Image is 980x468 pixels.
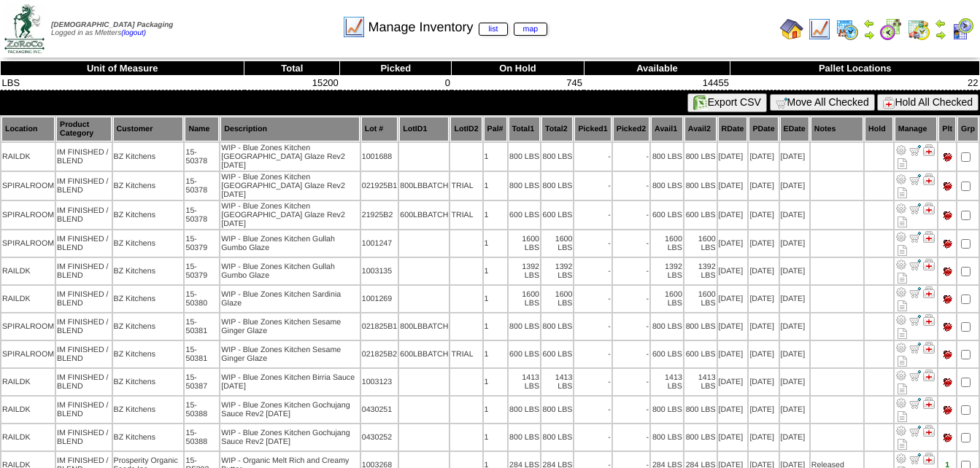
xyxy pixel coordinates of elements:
td: RAILDK [1,424,55,451]
td: [DATE] [749,258,778,284]
th: Description [220,117,359,141]
td: 800 LBS [684,424,717,451]
td: WIP - Blue Zones Kitchen Birria Sauce [DATE] [220,369,359,395]
td: - [574,143,611,171]
td: [DATE] [718,172,748,200]
i: Note [898,245,907,256]
i: Note [898,328,907,339]
td: SPIRALROOM [1,341,55,367]
td: [DATE] [718,143,748,171]
img: Pallet tie not set [941,321,953,332]
td: 15-50378 [185,143,219,171]
th: Notes [811,117,863,141]
img: arrowright.gif [935,29,946,41]
img: Manage Hold [923,314,935,326]
td: WIP - Blue Zones Kitchen [GEOGRAPHIC_DATA] Glaze Rev2 [DATE] [220,201,359,229]
td: TRIAL [450,201,482,229]
td: RAILDK [1,286,55,312]
td: IM FINISHED / BLEND [56,230,111,257]
th: On Hold [452,61,584,76]
i: Note [898,158,907,169]
td: - [613,258,649,284]
i: Note [898,187,907,198]
td: 800 LBS [651,313,683,340]
img: Move [909,173,921,185]
td: [DATE] [749,143,778,171]
td: 800LBBATCH [399,172,449,200]
i: Note [898,439,907,450]
td: 800 LBS [541,397,573,423]
img: calendarprod.gif [836,17,859,41]
td: 1600 LBS [684,286,717,312]
td: 1600 LBS [651,286,683,312]
td: [DATE] [749,424,778,451]
td: 800 LBS [651,424,683,451]
img: arrowleft.gif [863,17,875,29]
td: - [613,369,649,395]
td: 600 LBS [541,341,573,367]
span: Manage Inventory [368,20,547,35]
th: Lot # [361,117,398,141]
th: Customer [113,117,184,141]
img: Manage Hold [923,453,935,464]
img: Manage Hold [923,203,935,214]
td: 15-50379 [185,258,219,284]
img: Move [909,144,921,156]
img: Manage Hold [923,231,935,243]
td: 800 LBS [541,172,573,200]
img: Pallet tie not set [941,209,953,221]
img: hold.gif [883,97,895,109]
img: Adjust [895,425,907,437]
td: 1600 LBS [684,230,717,257]
th: Picked1 [574,117,611,141]
td: BZ Kitchens [113,230,184,257]
th: Avail1 [651,117,683,141]
td: 021925B1 [361,172,398,200]
img: Adjust [895,203,907,214]
td: 15200 [244,76,340,90]
td: - [613,143,649,171]
img: Move [909,397,921,409]
td: - [613,341,649,367]
td: 1413 LBS [509,369,540,395]
th: Available [584,61,730,76]
img: calendarcustomer.gif [951,17,974,41]
img: Move [909,314,921,326]
td: 800 LBS [651,172,683,200]
td: 22 [730,76,980,90]
img: Move [909,203,921,214]
td: - [613,286,649,312]
img: Pallet tie not set [941,180,953,192]
th: PDate [749,117,778,141]
td: RAILDK [1,258,55,284]
td: 1 [484,201,507,229]
td: [DATE] [718,341,748,367]
th: Name [185,117,219,141]
td: IM FINISHED / BLEND [56,258,111,284]
td: 21925B2 [361,201,398,229]
span: [DEMOGRAPHIC_DATA] Packaging [51,21,173,29]
td: 15-50378 [185,201,219,229]
td: 14455 [584,76,730,90]
td: WIP - Blue Zones Kitchen Sesame Ginger Glaze [220,313,359,340]
td: SPIRALROOM [1,172,55,200]
td: 1 [484,424,507,451]
td: BZ Kitchens [113,424,184,451]
td: 800 LBS [509,143,540,171]
td: - [574,201,611,229]
td: 1392 LBS [684,258,717,284]
th: Total1 [509,117,540,141]
th: Total [244,61,340,76]
th: Grp [957,117,979,141]
i: Note [898,273,907,284]
img: Pallet tie not set [941,151,953,163]
td: 1 [484,313,507,340]
td: - [574,230,611,257]
td: 800 LBS [509,313,540,340]
th: LotID2 [450,117,482,141]
img: Manage Hold [923,425,935,437]
td: TRIAL [450,341,482,367]
button: Hold All Checked [877,94,979,111]
td: 1003123 [361,369,398,395]
img: Adjust [895,173,907,185]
